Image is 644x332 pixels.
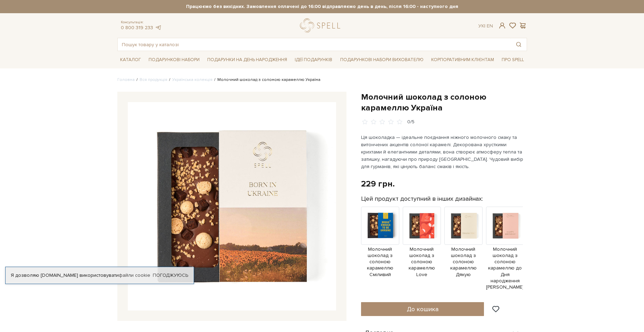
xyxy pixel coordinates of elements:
[6,272,194,279] div: Я дозволяю [DOMAIN_NAME] використовувати
[361,246,399,278] span: Молочний шоколад з солоною карамеллю Сміливий
[428,54,497,66] a: Корпоративним клієнтам
[511,38,527,51] button: Пошук товару у каталозі
[292,55,335,65] a: Ідеї подарунків
[361,207,399,245] img: Продукт
[121,20,162,25] span: Консультація:
[172,77,212,82] a: Українська колекція
[212,77,320,83] li: Молочний шоколад з солоною карамеллю Україна
[361,195,483,203] label: Цей продукт доступний в інших дизайнах:
[117,77,135,82] a: Головна
[361,222,399,278] a: Молочний шоколад з солоною карамеллю Сміливий
[444,207,483,245] img: Продукт
[478,23,493,29] div: Ук
[486,246,524,290] span: Молочний шоколад з солоною карамеллю до Дня народження [PERSON_NAME]
[117,55,144,65] a: Каталог
[486,207,524,245] img: Продукт
[300,18,343,33] a: logo
[444,246,483,278] span: Молочний шоколад з солоною карамеллю Дякую
[128,102,336,310] img: Молочний шоколад з солоною карамеллю Україна
[361,92,527,113] h1: Молочний шоколад з солоною карамеллю Україна
[484,23,485,29] span: |
[146,55,202,65] a: Подарункові набори
[204,55,290,65] a: Подарунки на День народження
[487,23,493,29] a: En
[486,222,524,290] a: Молочний шоколад з солоною карамеллю до Дня народження [PERSON_NAME]
[118,38,511,51] input: Пошук товару у каталозі
[153,272,188,279] a: Погоджуюсь
[361,179,395,189] div: 229 грн.
[407,119,415,125] div: 0/5
[403,246,441,278] span: Молочний шоколад з солоною карамеллю Love
[155,25,162,31] a: telegram
[444,222,483,278] a: Молочний шоколад з солоною карамеллю Дякую
[119,272,150,278] a: файли cookie
[407,305,438,313] span: До кошика
[499,55,527,65] a: Про Spell
[337,54,426,66] a: Подарункові набори вихователю
[140,77,167,82] a: Вся продукція
[117,3,527,10] strong: Працюємо без вихідних. Замовлення оплачені до 16:00 відправляємо день в день, після 16:00 - насту...
[121,25,153,31] a: 0 800 319 233
[403,207,441,245] img: Продукт
[361,134,524,170] p: Ця шоколадка — ідеальне поєднання ніжного молочного смаку та витончених акцентів солоної карамелі...
[361,302,484,316] button: До кошика
[403,222,441,278] a: Молочний шоколад з солоною карамеллю Love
